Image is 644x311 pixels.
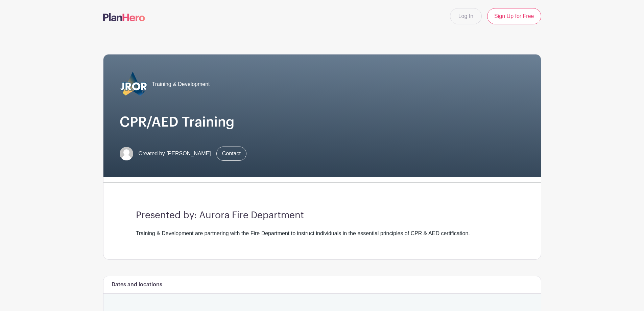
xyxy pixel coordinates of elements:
a: Sign Up for Free [487,8,541,24]
h1: CPR/AED Training [120,114,525,130]
h6: Dates and locations [112,282,162,288]
img: default-ce2991bfa6775e67f084385cd625a349d9dcbb7a52a09fb2fda1e96e2d18dcdb.png [120,147,133,160]
a: Contact [216,147,246,161]
a: Log In [450,8,482,24]
span: Training & Development [152,80,210,88]
img: 2023_COA_Horiz_Logo_PMS_BlueStroke%204.png [120,71,147,98]
div: Training & Development are partnering with the Fire Department to instruct individuals in the ess... [136,229,508,238]
h3: Presented by: Aurora Fire Department [136,210,508,221]
span: Created by [PERSON_NAME] [139,150,211,158]
img: logo-507f7623f17ff9eddc593b1ce0a138ce2505c220e1c5a4e2b4648c50719b7d32.svg [103,13,145,21]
